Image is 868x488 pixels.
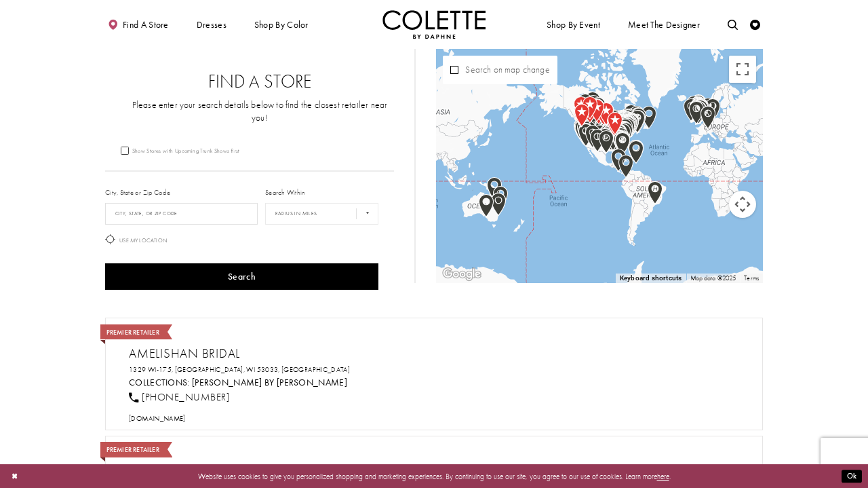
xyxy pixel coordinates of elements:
[439,265,484,283] img: Google
[265,187,305,198] label: Search Within
[105,203,258,225] input: City, State, or ZIP Code
[252,10,311,39] span: Shop by color
[625,10,703,39] a: Meet the designer
[129,414,186,423] a: Opens in new tab
[106,328,159,337] span: Premier Retailer
[657,471,669,481] a: here
[725,10,741,39] a: Toggle search
[129,377,190,388] span: Collections:
[105,263,378,290] button: Search
[6,467,23,485] button: Close Dialog
[74,469,794,483] p: Website uses cookies to give you personalized shopping and marketing experiences. By continuing t...
[192,377,347,388] a: Visit Colette by Daphne page - Opens in new tab
[105,187,170,198] label: City, State or Zip Code
[129,346,749,362] h2: Amelishan Bridal
[382,10,486,39] img: Colette by Daphne
[747,10,763,39] a: Check Wishlist
[197,20,226,30] span: Dresses
[439,265,484,283] a: Open this area in Google Maps (opens a new window)
[690,274,736,282] span: Map data ©2025
[254,20,309,30] span: Shop by color
[436,49,763,283] div: Map with store locations
[106,445,159,454] span: Premier Retailer
[265,203,378,225] select: Radius In Miles
[125,99,393,125] p: Please enter your search details below to find the closest retailer near you!
[125,71,393,92] h2: Find a Store
[619,274,682,283] button: Keyboard shortcuts
[129,365,350,374] a: Opens in new tab
[123,20,169,30] span: Find a store
[382,10,486,39] a: Visit Home Page
[729,56,756,83] button: Toggle fullscreen view
[129,414,186,423] span: [DOMAIN_NAME]
[142,390,229,404] span: [PHONE_NUMBER]
[729,191,756,218] button: Map camera controls
[194,10,229,39] span: Dresses
[628,20,700,30] span: Meet the designer
[842,470,862,483] button: Submit Dialog
[544,10,602,39] span: Shop By Event
[744,274,759,282] a: Terms (opens in new tab)
[547,20,600,30] span: Shop By Event
[105,10,171,39] a: Find a store
[129,390,229,404] a: [PHONE_NUMBER]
